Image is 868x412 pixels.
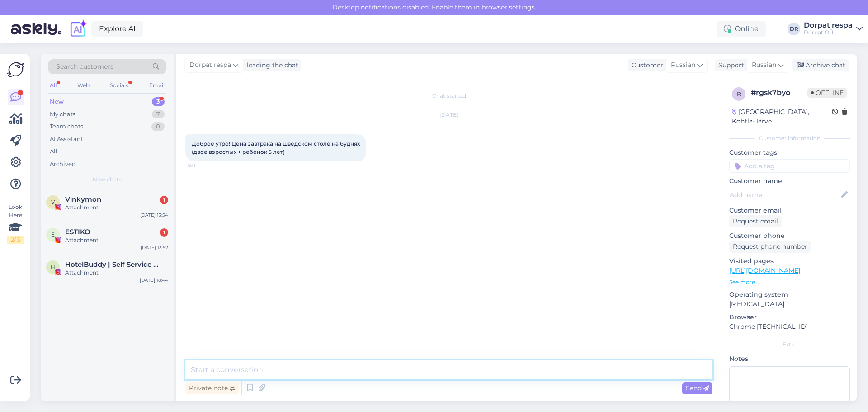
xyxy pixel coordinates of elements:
[686,384,709,392] span: Send
[804,22,863,36] a: Dorpat respaDorpat OÜ
[50,97,64,106] div: New
[93,175,122,184] span: New chats
[65,260,159,269] span: HotelBuddy | Self Service App for Hotel Guests
[50,147,57,156] div: All
[729,278,850,286] p: See more ...
[50,122,83,131] div: Team chats
[7,236,24,244] div: 2 / 3
[751,87,807,98] div: # rgsk7byo
[715,61,744,70] div: Support
[51,231,55,238] span: E
[160,228,168,237] div: 1
[152,110,165,119] div: 7
[729,266,800,275] a: [URL][DOMAIN_NAME]
[792,59,849,71] div: Archive chat
[151,122,165,131] div: 0
[752,60,776,70] span: Russian
[729,231,850,241] p: Customer phone
[717,21,766,37] div: Online
[729,215,782,227] div: Request email
[737,90,741,97] span: r
[732,107,832,126] div: [GEOGRAPHIC_DATA], Kohtla-Järve
[51,199,55,205] span: V
[729,322,850,331] p: Chrome [TECHNICAL_ID]
[48,80,58,91] div: All
[628,61,663,70] div: Customer
[50,110,75,119] div: My chats
[188,162,222,169] span: 9:11
[185,92,712,100] div: Chat started
[147,80,166,91] div: Email
[50,160,76,169] div: Archived
[729,134,850,142] div: Customer information
[185,111,712,119] div: [DATE]
[140,277,168,284] div: [DATE] 18:44
[788,23,800,35] div: DR
[108,80,130,91] div: Socials
[50,135,83,144] div: AI Assistant
[185,382,239,394] div: Private note
[160,196,168,204] div: 1
[51,264,55,270] span: H
[65,195,101,204] span: Vinkymon
[56,62,113,71] span: Search customers
[729,206,850,215] p: Customer email
[729,313,850,322] p: Browser
[729,241,811,253] div: Request phone number
[729,354,850,364] p: Notes
[729,159,850,173] input: Add a tag
[807,88,847,98] span: Offline
[140,212,168,218] div: [DATE] 13:54
[729,148,850,157] p: Customer tags
[729,341,850,349] div: Extra
[141,244,168,251] div: [DATE] 13:52
[75,80,91,91] div: Web
[192,140,361,155] span: Доброе утро! Цена завтрака на шведском столе на буднях (двое взрослых + ребенок 5 лет)
[729,290,850,299] p: Operating system
[65,236,168,244] div: Attachment
[730,190,840,200] input: Add name
[189,60,231,70] span: Dorpat respa
[7,61,24,78] img: Askly Logo
[804,29,853,36] div: Dorpat OÜ
[729,299,850,309] p: [MEDICAL_DATA]
[65,204,168,212] div: Attachment
[65,228,90,236] span: ESTIKO
[804,22,853,29] div: Dorpat respa
[69,19,88,38] img: explore-ai
[7,203,24,244] div: Look Here
[729,176,850,186] p: Customer name
[243,61,298,70] div: leading the chat
[671,60,695,70] span: Russian
[152,97,165,106] div: 3
[91,21,143,37] a: Explore AI
[65,269,168,277] div: Attachment
[729,256,850,266] p: Visited pages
